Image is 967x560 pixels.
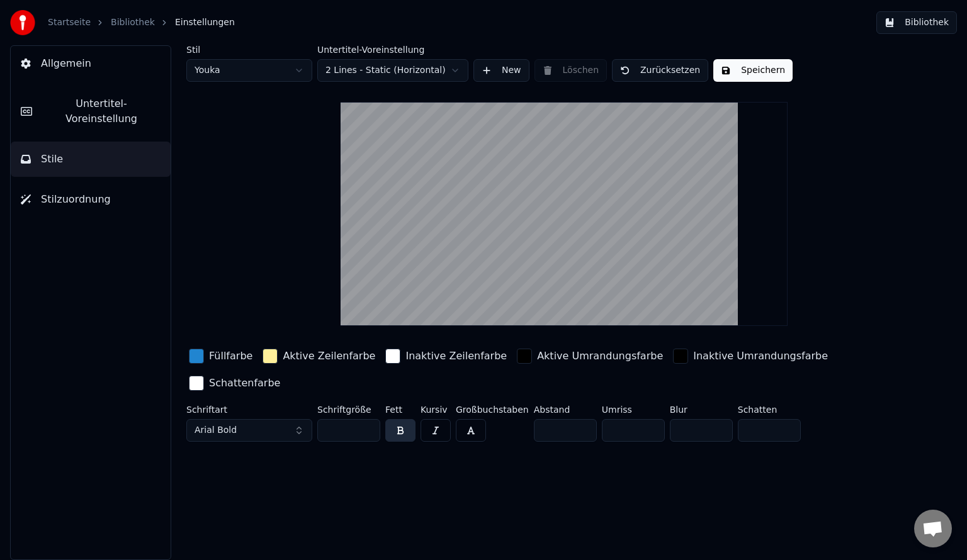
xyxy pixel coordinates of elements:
a: Bibliothek [111,16,155,29]
div: Schattenfarbe [209,376,280,391]
button: Aktive Zeilenfarbe [260,346,378,366]
button: Inaktive Zeilenfarbe [383,346,509,366]
label: Stil [186,45,312,54]
button: Stile [11,142,171,177]
button: Speichern [713,59,793,82]
label: Schatten [738,405,801,414]
label: Schriftgröße [317,405,380,414]
div: Aktive Zeilenfarbe [283,349,375,364]
a: Startseite [48,16,91,29]
button: Bibliothek [876,11,957,34]
label: Abstand [534,405,597,414]
button: Aktive Umrandungsfarbe [514,346,665,366]
button: Zurücksetzen [612,59,708,82]
div: Chat öffnen [914,510,952,547]
button: Untertitel-Voreinstellung [11,86,171,137]
div: Inaktive Umrandungsfarbe [693,349,828,364]
img: youka [10,10,35,35]
button: Allgemein [11,46,171,81]
button: New [473,59,529,82]
label: Blur [670,405,733,414]
div: Aktive Umrandungsfarbe [537,349,663,364]
label: Umriss [602,405,665,414]
span: Stile [41,152,63,167]
label: Kursiv [421,405,451,414]
button: Füllfarbe [186,346,255,366]
button: Schattenfarbe [186,373,283,393]
span: Einstellungen [175,16,235,29]
label: Fett [385,405,416,414]
label: Schriftart [186,405,312,414]
span: Arial Bold [195,424,237,437]
span: Allgemein [41,56,91,71]
div: Inaktive Zeilenfarbe [405,349,507,364]
span: Stilzuordnung [41,192,111,207]
button: Stilzuordnung [11,182,171,217]
button: Inaktive Umrandungsfarbe [670,346,830,366]
label: Untertitel-Voreinstellung [317,45,468,54]
span: Untertitel-Voreinstellung [42,96,161,126]
label: Großbuchstaben [456,405,529,414]
div: Füllfarbe [209,349,252,364]
nav: breadcrumb [48,16,235,29]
